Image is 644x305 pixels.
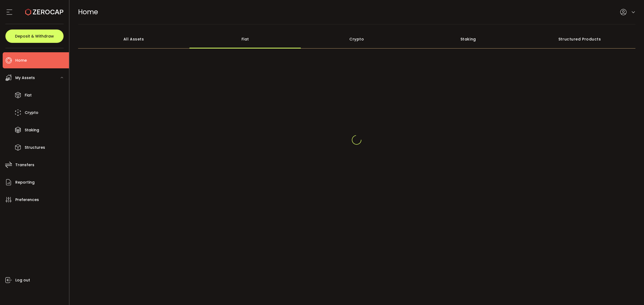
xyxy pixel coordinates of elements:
[189,30,301,49] div: Fiat
[15,196,39,204] span: Preferences
[15,276,30,284] span: Log out
[15,161,34,169] span: Transfers
[5,29,64,43] button: Deposit & Withdraw
[412,30,524,49] div: Staking
[15,74,35,82] span: My Assets
[25,91,32,99] span: Fiat
[25,109,38,117] span: Crypto
[15,57,27,64] span: Home
[25,126,39,134] span: Staking
[25,144,45,151] span: Structures
[78,7,98,17] span: Home
[15,34,54,38] span: Deposit & Withdraw
[78,30,190,49] div: All Assets
[524,30,636,49] div: Structured Products
[15,178,35,186] span: Reporting
[301,30,413,49] div: Crypto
